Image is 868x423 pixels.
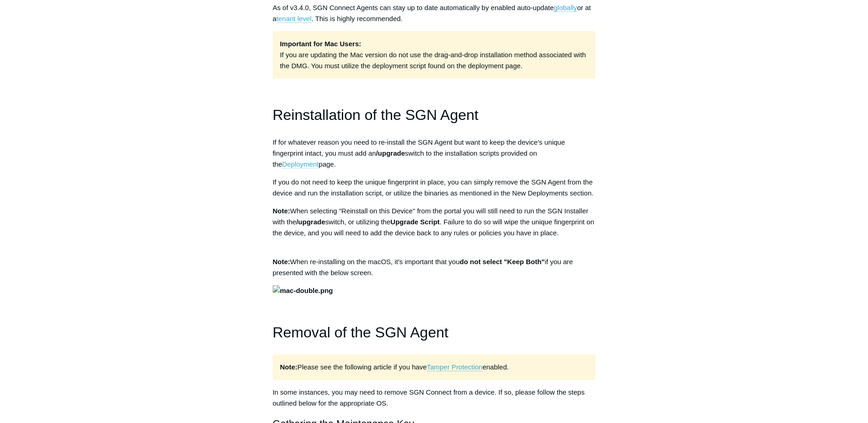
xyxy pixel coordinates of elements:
span: Removal of the SGN Agent [273,324,448,341]
span: switch to the installation scripts provided on the page. [273,149,537,168]
a: globally [554,4,577,12]
span: Note: [273,207,290,215]
a: Tamper Protection [427,363,483,371]
span: Upgrade Script [390,218,440,226]
a: tenant level [276,15,312,23]
span: If for whatever reason you need to re-install the SGN Agent but want to keep the device's unique ... [273,138,565,157]
strong: do not select "Keep Both" [460,258,545,266]
span: switch, or utilizing the [325,218,391,226]
span: Please see the following article if you have enabled. [280,363,509,371]
strong: Note: [273,258,290,266]
span: . Failure to do so will wipe the unique fingerprint on the device, and you will need to add the d... [273,218,594,237]
strong: Important for Mac Users: [280,40,361,48]
img: mac-double.png [273,285,333,296]
strong: Note: [280,363,297,371]
span: /upgrade [296,218,325,226]
span: /upgrade [376,149,405,157]
span: If you are updating the Mac version do not use the drag-and-drop installation method associated w... [280,40,586,70]
p: When re-installing on the macOS, it's important that you if you are presented with the below screen. [273,256,596,278]
a: Deployment [282,160,319,168]
span: Reinstallation of the SGN Agent [273,107,479,123]
span: If you do not need to keep the unique fingerprint in place, you can simply remove the SGN Agent f... [273,178,593,197]
p: In some instances, you may need to remove SGN Connect from a device. If so, please follow the ste... [273,387,596,409]
span: When selecting "Reinstall on this Device" from the portal you will still need to run the SGN Inst... [273,207,588,226]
